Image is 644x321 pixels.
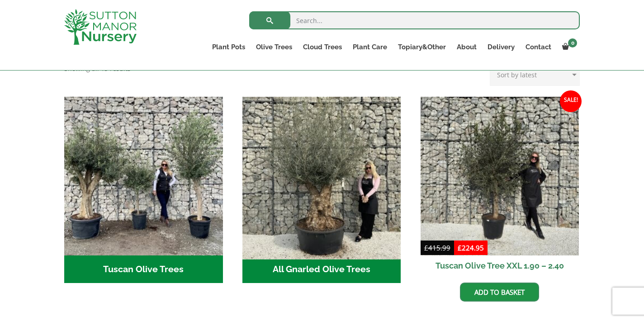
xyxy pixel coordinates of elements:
[482,41,520,53] a: Delivery
[207,41,251,53] a: Plant Pots
[451,41,482,53] a: About
[298,41,347,53] a: Cloud Trees
[347,41,393,53] a: Plant Care
[568,38,577,47] span: 0
[424,243,428,252] span: £
[424,243,450,252] bdi: 415.99
[421,255,579,276] h2: Tuscan Olive Tree XXL 1.90 – 2.40
[490,63,580,86] select: Shop order
[458,243,484,252] bdi: 224.95
[64,9,137,45] img: logo
[557,41,580,53] a: 0
[458,243,462,252] span: £
[421,97,579,276] a: Sale! Tuscan Olive Tree XXL 1.90 – 2.40
[64,97,223,283] a: Visit product category Tuscan Olive Trees
[242,255,401,283] h2: All Gnarled Olive Trees
[64,255,223,283] h2: Tuscan Olive Trees
[249,11,580,29] input: Search...
[64,97,223,255] img: Tuscan Olive Trees
[421,97,579,255] img: Tuscan Olive Tree XXL 1.90 - 2.40
[560,90,582,112] span: Sale!
[460,283,539,302] a: Add to basket: “Tuscan Olive Tree XXL 1.90 - 2.40”
[238,93,405,259] img: All Gnarled Olive Trees
[251,41,298,53] a: Olive Trees
[520,41,557,53] a: Contact
[242,97,401,283] a: Visit product category All Gnarled Olive Trees
[393,41,451,53] a: Topiary&Other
